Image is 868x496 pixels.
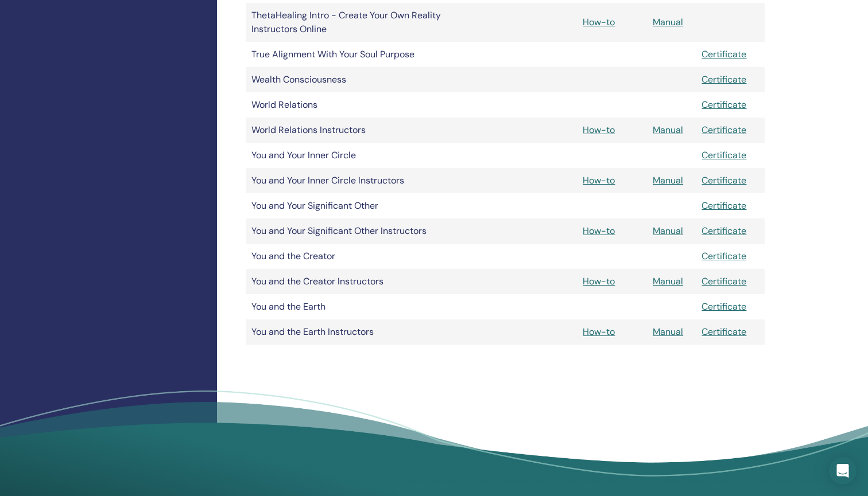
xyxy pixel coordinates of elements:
[702,275,746,287] a: Certificate
[583,124,615,136] a: How-to
[583,174,615,186] a: How-to
[246,92,452,118] td: World Relations
[702,300,746,313] a: Certificate
[246,294,452,319] td: You and the Earth
[653,326,683,338] a: Manual
[246,269,452,294] td: You and the Creator Instructors
[653,174,683,186] a: Manual
[653,225,683,237] a: Manual
[702,48,746,60] a: Certificate
[246,319,452,345] td: You and the Earth Instructors
[702,124,746,136] a: Certificate
[246,218,452,244] td: You and Your Significant Other Instructors
[246,143,452,168] td: You and Your Inner Circle
[702,200,746,212] a: Certificate
[702,149,746,161] a: Certificate
[246,244,452,269] td: You and the Creator
[702,99,746,111] a: Certificate
[246,168,452,193] td: You and Your Inner Circle Instructors
[246,193,452,218] td: You and Your Significant Other
[246,67,452,92] td: Wealth Consciousness
[246,3,452,42] td: ThetaHealing Intro - Create Your Own Reality Instructors Online
[583,16,615,28] a: How-to
[829,457,857,485] div: Open Intercom Messenger
[653,275,683,287] a: Manual
[702,73,746,85] a: Certificate
[702,225,746,237] a: Certificate
[702,326,746,338] a: Certificate
[583,326,615,338] a: How-to
[653,16,683,28] a: Manual
[246,118,452,143] td: World Relations Instructors
[702,174,746,186] a: Certificate
[583,225,615,237] a: How-to
[246,42,452,67] td: True Alignment With Your Soul Purpose
[583,275,615,287] a: How-to
[702,250,746,262] a: Certificate
[653,124,683,136] a: Manual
